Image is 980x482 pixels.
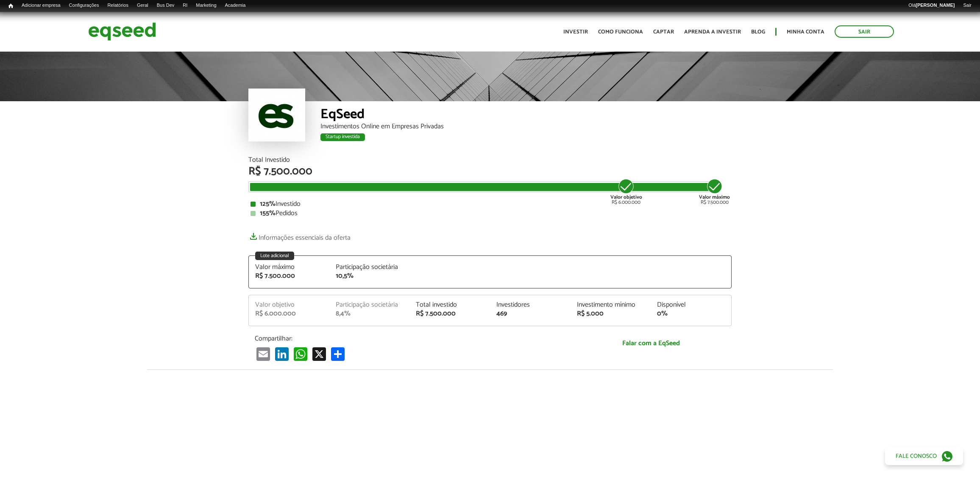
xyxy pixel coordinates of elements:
a: Como funciona [598,29,643,35]
a: Falar com a EqSeed [577,335,725,352]
a: Sair [959,2,976,9]
a: Marketing [192,2,220,9]
a: Aprenda a investir [684,29,741,35]
strong: [PERSON_NAME] [916,3,955,8]
a: Geral [133,2,153,9]
div: R$ 7.500.000 [255,273,323,280]
a: Configurações [65,2,103,9]
a: Captar [653,29,674,35]
div: EqSeed [320,108,732,123]
span: Início [8,3,13,9]
div: Valor máximo [255,264,323,271]
div: 0% [657,310,725,317]
div: Investidores [496,302,564,308]
div: Participação societária [336,302,404,308]
div: Participação societária [336,264,404,271]
div: R$ 5.000 [577,310,645,317]
a: Academia [221,2,250,9]
div: R$ 7.500.000 [248,166,732,177]
div: Investimento mínimo [577,302,645,308]
div: R$ 7.500.000 [699,178,730,205]
strong: 155% [260,208,276,219]
a: X [311,347,328,361]
div: Startup investida [320,133,365,141]
div: 469 [496,310,564,317]
a: WhatsApp [292,347,309,361]
div: Disponível [657,302,725,308]
strong: Valor máximo [699,193,730,201]
div: Total investido [416,302,484,308]
div: R$ 7.500.000 [416,310,484,317]
a: Blog [751,29,765,35]
div: 8,4% [336,310,404,317]
div: R$ 6.000.000 [255,310,323,317]
div: Investido [251,201,729,208]
strong: 125% [260,198,276,210]
a: LinkedIn [273,347,290,361]
div: Lote adicional [255,252,294,260]
div: Total Investido [248,157,732,163]
a: Olá[PERSON_NAME] [904,2,959,9]
a: Share [329,347,346,361]
p: Compartilhar: [255,335,564,343]
a: Relatórios [103,2,132,9]
a: Sair [835,25,894,38]
a: Investir [563,29,588,35]
a: Adicionar empresa [17,2,65,9]
a: Informações essenciais da oferta [248,230,351,241]
a: Minha conta [787,29,824,35]
a: RI [178,2,192,9]
a: Fale conosco [885,447,963,465]
img: EqSeed [88,20,156,43]
div: Pedidos [251,210,729,217]
div: R$ 6.000.000 [610,178,642,205]
a: Bus Dev [153,2,179,9]
div: Investimentos Online em Empresas Privadas [320,123,732,130]
a: Início [4,2,17,10]
strong: Valor objetivo [610,193,642,201]
a: Email [255,347,272,361]
div: 10,5% [336,273,404,280]
div: Valor objetivo [255,302,323,308]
